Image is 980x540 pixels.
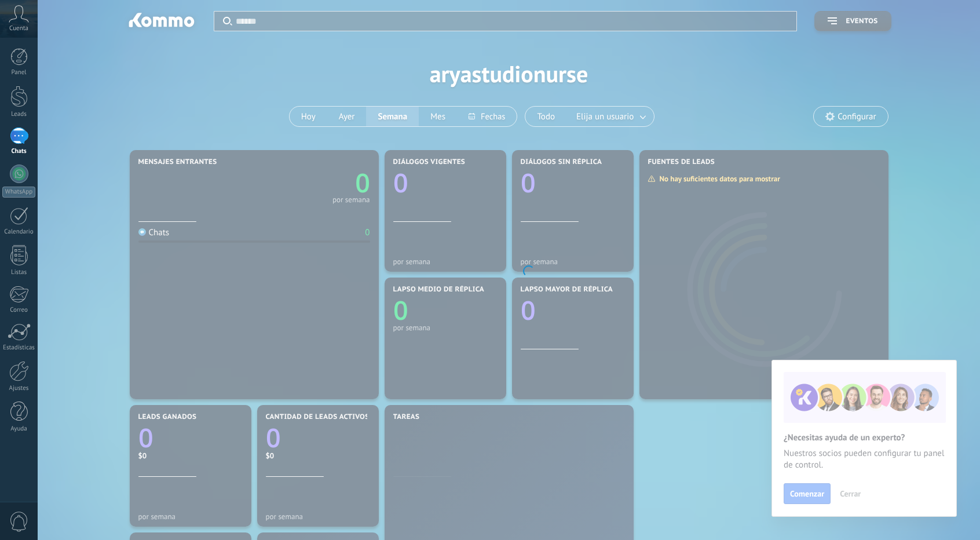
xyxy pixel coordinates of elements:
[2,344,36,352] div: Estadísticas
[2,69,36,76] div: Panel
[2,111,36,118] div: Leads
[9,25,28,32] span: Cuenta
[2,228,36,236] div: Calendario
[2,385,36,392] div: Ajustes
[2,187,35,198] div: WhatsApp
[2,148,36,155] div: Chats
[2,307,36,314] div: Correo
[2,425,36,433] div: Ayuda
[2,269,36,276] div: Listas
